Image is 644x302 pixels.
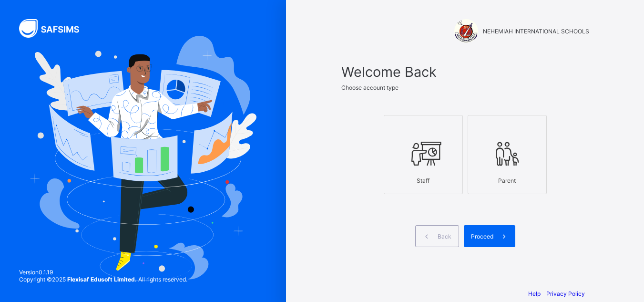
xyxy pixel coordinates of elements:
[546,290,585,297] a: Privacy Policy
[30,36,256,280] img: Hero Image
[528,290,541,297] a: Help
[19,19,91,38] img: SAFSIMS Logo
[67,276,137,283] strong: Flexisaf Edusoft Limited.
[471,233,493,240] span: Proceed
[19,276,187,283] span: Copyright © 2025 All rights reserved.
[341,84,399,91] span: Choose account type
[483,28,589,35] span: NEHEMIAH INTERNATIONAL SCHOOLS
[473,172,542,189] div: Parent
[341,63,589,80] span: Welcome Back
[19,269,187,276] span: Version 0.1.19
[389,172,458,189] div: Staff
[438,233,451,240] span: Back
